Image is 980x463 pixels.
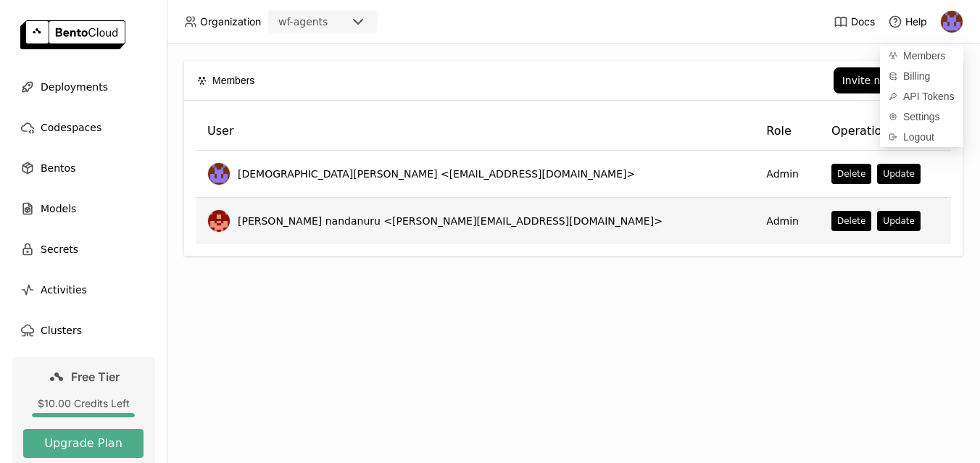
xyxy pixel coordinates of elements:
button: Invite new member [834,67,950,93]
div: wf-agents [278,14,328,29]
a: Models [12,194,155,223]
a: Members [880,46,963,66]
span: Clusters [41,322,82,339]
a: Secrets [12,235,155,264]
a: Billing [880,66,963,86]
button: Upgrade Plan [23,429,144,458]
a: Activities [12,275,155,304]
span: Docs [851,15,875,28]
span: Members [212,72,254,88]
td: Admin [755,198,820,244]
button: Delete [831,211,871,231]
span: [PERSON_NAME] nandanuru <[PERSON_NAME][EMAIL_ADDRESS][DOMAIN_NAME]> [238,214,663,228]
span: Deployments [41,78,108,96]
input: Selected wf-agents. [329,15,331,30]
span: Bentos [41,159,75,177]
span: Codespaces [41,119,101,136]
span: [DEMOGRAPHIC_DATA][PERSON_NAME] <[EMAIL_ADDRESS][DOMAIN_NAME]> [238,167,635,181]
span: Models [41,200,76,217]
span: Activities [41,281,87,299]
div: $10.00 Credits Left [23,397,144,410]
span: Billing [903,70,930,83]
span: API Tokens [903,90,955,103]
span: Settings [903,110,940,123]
span: Secrets [41,241,78,258]
span: Members [903,49,945,62]
button: Update [877,211,920,231]
a: API Tokens [880,86,963,107]
div: Help [888,14,927,29]
button: Update [877,164,920,184]
a: Bentos [12,154,155,183]
a: Docs [834,14,875,29]
img: Krishna Paleti [208,163,230,185]
a: Deployments [12,72,155,101]
th: User [196,112,755,151]
a: Settings [880,107,963,127]
div: Invite new member [842,75,941,86]
button: Delete [831,164,871,184]
img: prasanth nandanuru [208,210,230,232]
span: Free Tier [71,370,120,384]
th: Role [755,112,820,151]
th: Operation [820,112,951,151]
img: logo [20,20,125,49]
a: Codespaces [12,113,155,142]
div: Logout [880,127,963,147]
span: Organization [200,15,261,28]
td: Admin [755,151,820,198]
img: Krishna Paleti [941,11,963,33]
span: Logout [903,130,934,143]
span: Help [905,15,927,28]
a: Clusters [12,316,155,345]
